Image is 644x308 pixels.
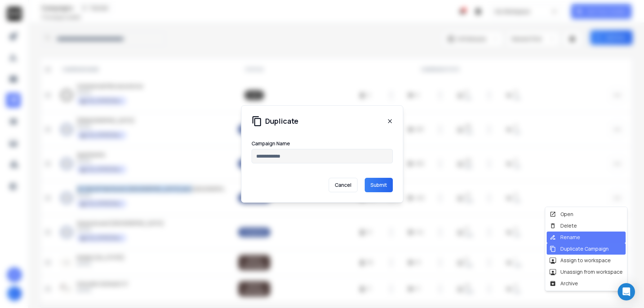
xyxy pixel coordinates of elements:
button: Submit [365,178,393,192]
div: Rename [550,234,580,241]
h1: Duplicate [265,116,298,126]
p: Cancel [329,178,357,192]
div: Open Intercom Messenger [618,283,635,300]
label: Campaign Name [252,141,290,146]
div: Archive [550,280,578,287]
div: Unassign from workspace [550,268,623,276]
div: Duplicate Campaign [550,245,609,252]
div: Open [550,211,573,218]
div: Delete [550,222,577,229]
div: Assign to workspace [550,257,611,264]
